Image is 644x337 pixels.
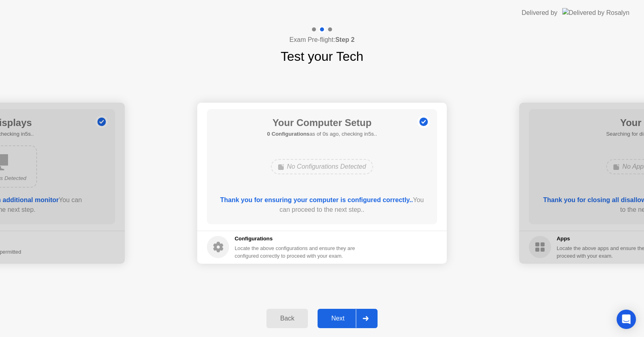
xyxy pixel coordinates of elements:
[235,244,357,260] div: Locate the above configurations and ensure they are configured correctly to proceed with your exam.
[271,159,374,174] div: No Configurations Detected
[318,309,378,328] button: Next
[335,36,355,43] b: Step 2
[269,315,305,322] div: Back
[235,235,357,243] h5: Configurations
[562,8,630,17] img: Delivered by Rosalyn
[522,8,557,18] div: Delivered by
[617,310,636,329] div: Open Intercom Messenger
[267,131,310,137] b: 0 Configurations
[266,309,308,328] button: Back
[320,315,356,322] div: Next
[219,195,426,215] div: You can proceed to the next step..
[267,116,377,130] h1: Your Computer Setup
[267,130,377,138] h5: as of 0s ago, checking in5s..
[220,196,413,203] b: Thank you for ensuring your computer is configured correctly..
[289,35,355,45] h4: Exam Pre-flight:
[281,47,363,66] h1: Test your Tech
